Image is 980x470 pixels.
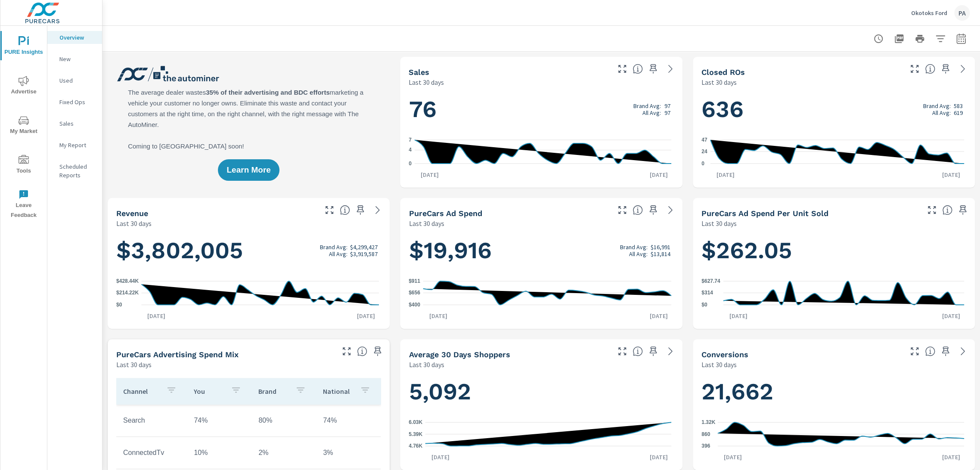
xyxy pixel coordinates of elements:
[350,250,378,257] p: $3,919,587
[116,359,152,370] p: Last 30 days
[47,53,102,65] div: New
[47,117,102,130] div: Sales
[615,203,629,217] button: Make Fullscreen
[3,155,44,176] span: Tools
[354,203,367,217] span: Save this to your personalized report
[116,209,148,218] h5: Revenue
[633,102,661,109] p: Brand Avg:
[47,31,102,44] div: Overview
[701,68,745,77] h5: Closed ROs
[620,244,647,250] p: Brand Avg:
[701,278,720,284] text: $627.74
[123,387,159,396] p: Channel
[664,109,670,116] p: 97
[925,64,935,74] span: Number of Repair Orders Closed by the selected dealership group over the selected time range. [So...
[3,76,44,97] span: Advertise
[116,302,122,308] text: $0
[717,453,747,461] p: [DATE]
[954,109,963,116] p: 619
[194,387,224,396] p: You
[218,159,279,181] button: Learn More
[187,442,251,464] td: 10%
[908,344,921,358] button: Make Fullscreen
[409,359,444,370] p: Last 30 days
[701,95,966,124] h1: 636
[409,419,422,425] text: 6.03K
[936,170,966,179] p: [DATE]
[329,250,347,257] p: All Avg:
[350,244,378,250] p: $4,299,427
[116,442,187,464] td: ConnectedTv
[59,33,95,42] p: Overview
[409,147,412,153] text: 4
[47,96,102,108] div: Fixed Ops
[615,344,629,358] button: Make Fullscreen
[415,170,445,179] p: [DATE]
[59,119,95,128] p: Sales
[47,139,102,152] div: My Report
[59,55,95,63] p: New
[701,302,707,308] text: $0
[936,312,966,320] p: [DATE]
[116,218,152,229] p: Last 30 days
[956,344,970,358] a: See more details in report
[890,30,908,47] button: "Export Report to PDF"
[939,344,952,358] span: Save this to your personalized report
[664,102,670,109] p: 97
[258,387,288,396] p: Brand
[911,30,928,47] button: Print Report
[701,419,715,425] text: 1.32K
[646,344,660,358] span: Save this to your personalized report
[925,346,935,356] span: The number of dealer-specified goals completed by a visitor. [Source: This data is provided by th...
[47,160,102,182] div: Scheduled Reports
[701,148,707,155] text: 24
[3,115,44,136] span: My Market
[939,62,952,76] span: Save this to your personalized report
[425,453,456,461] p: [DATE]
[371,203,385,217] a: See more details in report
[936,453,966,461] p: [DATE]
[409,68,429,77] h5: Sales
[3,36,44,57] span: PURE Insights
[956,62,970,76] a: See more details in report
[646,203,660,217] span: Save this to your personalized report
[351,312,381,320] p: [DATE]
[644,453,674,461] p: [DATE]
[409,290,420,296] text: $656
[664,344,677,358] a: See more details in report
[316,442,381,464] td: 3%
[3,189,44,220] span: Leave Feedback
[340,205,350,215] span: Total sales revenue over the selected date range. [Source: This data is sourced from the dealer’s...
[701,350,748,359] h5: Conversions
[701,209,828,218] h5: PureCars Ad Spend Per Unit Sold
[323,387,353,396] p: National
[710,170,740,179] p: [DATE]
[116,278,139,284] text: $428.44K
[954,5,970,21] div: PA
[664,203,677,217] a: See more details in report
[116,410,187,431] td: Search
[316,410,381,431] td: 74%
[701,290,713,296] text: $314
[701,359,737,370] p: Last 30 days
[187,410,251,431] td: 74%
[59,76,95,85] p: Used
[701,443,710,449] text: 396
[409,377,673,406] h1: 5,092
[942,205,952,215] span: Average cost of advertising per each vehicle sold at the dealer over the selected date range. The...
[59,162,95,179] p: Scheduled Reports
[701,218,737,229] p: Last 30 days
[701,137,707,143] text: 47
[409,95,673,124] h1: 76
[251,410,316,431] td: 80%
[644,312,674,320] p: [DATE]
[409,431,422,437] text: 5.39K
[642,109,661,116] p: All Avg:
[633,346,643,356] span: A rolling 30 day total of daily Shoppers on the dealership website, averaged over the selected da...
[923,102,950,109] p: Brand Avg:
[723,312,753,320] p: [DATE]
[409,137,412,143] text: 7
[0,26,47,224] div: nav menu
[664,62,677,76] a: See more details in report
[646,62,660,76] span: Save this to your personalized report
